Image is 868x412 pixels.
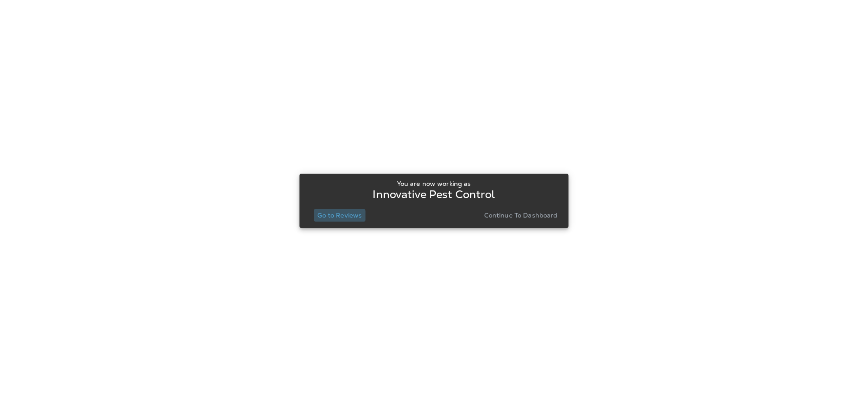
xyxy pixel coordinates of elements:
[484,212,558,219] p: Continue to Dashboard
[317,212,362,219] p: Go to Reviews
[314,209,365,222] button: Go to Reviews
[481,209,561,222] button: Continue to Dashboard
[373,191,495,198] p: Innovative Pest Control
[397,180,471,187] p: You are now working as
